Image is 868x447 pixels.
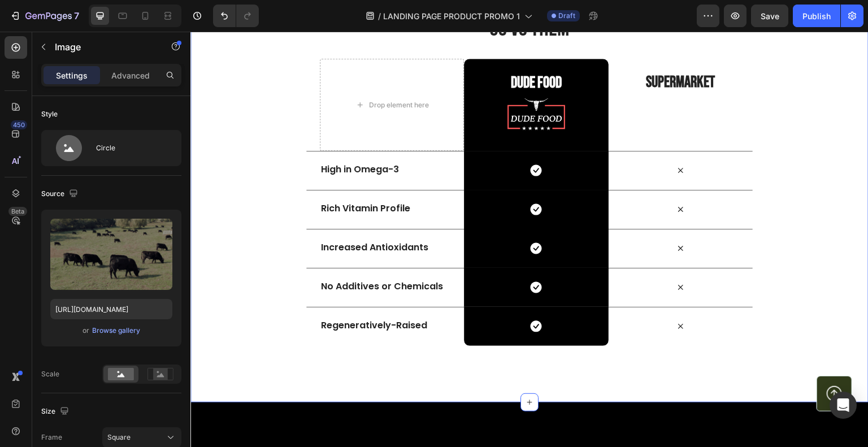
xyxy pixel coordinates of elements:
[190,32,868,447] iframe: Design area
[317,60,375,104] img: gempages_526597693120709747-14f726fb-de1c-4ba3-93cd-8952fecd6a83.png
[5,5,84,27] button: 7
[56,70,88,81] p: Settings
[83,324,89,337] span: or
[131,210,272,222] p: Increased Antioxidants
[11,120,27,129] div: 450
[92,326,140,336] div: Browse gallery
[50,219,172,290] img: preview-image
[41,432,62,442] label: Frame
[131,132,272,144] p: High in Omega-3
[793,5,840,27] button: Publish
[213,5,259,27] div: Undo/Redo
[830,392,857,419] div: Open Intercom Messenger
[111,70,150,81] p: Advanced
[92,325,141,336] button: Browse gallery
[383,10,520,22] span: LANDING PAGE PRODUCT PROMO 1
[41,404,71,419] div: Size
[802,10,831,22] div: Publish
[96,135,165,161] div: Circle
[41,186,80,202] div: Source
[41,109,58,119] div: Style
[751,5,788,27] button: Save
[41,369,59,379] div: Scale
[131,171,272,183] p: Rich Vitamin Profile
[378,10,381,22] span: /
[8,207,27,216] div: Beta
[131,288,272,300] p: Regeneratively-Raised
[761,11,779,21] span: Save
[131,249,272,261] p: No Additives or Chemicals
[558,11,575,21] span: Draft
[455,41,524,60] strong: SUPERMARKET
[274,42,418,60] h2: Dude Food
[55,40,151,54] p: Image
[50,299,172,319] input: https://example.com/image.jpg
[74,9,79,23] p: 7
[107,432,131,442] span: Square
